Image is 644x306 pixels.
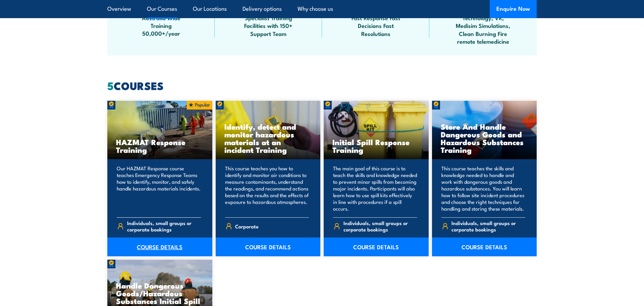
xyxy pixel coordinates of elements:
[441,123,528,154] h3: Store And Handle Dangerous Goods and Hazardous Substances Training
[332,138,420,154] h3: Initial Spill Response Training
[333,165,417,212] p: The main goal of this course is to teach the skills and knowledge needed to prevent minor spills ...
[107,237,212,256] a: COURSE DETAILS
[432,237,537,256] a: COURSE DETAILS
[324,237,429,256] a: COURSE DETAILS
[343,220,417,232] span: Individuals, small groups or corporate bookings
[441,165,526,212] p: This course teaches the skills and knowledge needed to handle and work with dangerous goods and h...
[107,81,537,90] h2: COURSES
[225,165,309,212] p: This course teaches you how to identify and monitor air conditions to measure contaminants, under...
[453,14,513,45] span: Technology, VR, Medisim Simulations, Clean Burning Fire remote telemedicine
[238,14,299,37] span: Specialist Training Facilities with 150+ Support Team
[345,14,406,37] span: Fast Response Fast Decisions Fast Resolutions
[116,138,204,154] h3: HAZMAT Response Training
[107,77,114,94] strong: 5
[216,237,321,256] a: COURSE DETAILS
[224,123,312,154] h3: Identify, detect and monitor hazardous materials at an incident Training
[451,220,525,232] span: Individuals, small groups or corporate bookings
[235,221,259,231] span: Corporate
[117,165,201,212] p: Our HAZMAT Response course teaches Emergency Response Teams how to identify, monitor, and safely ...
[127,220,201,232] span: Individuals, small groups or corporate bookings
[131,14,191,37] span: Australia Wide Training 50,000+/year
